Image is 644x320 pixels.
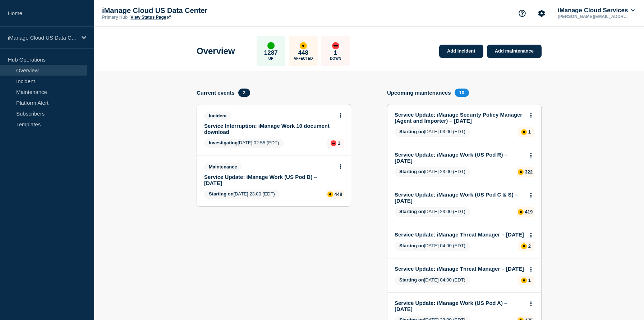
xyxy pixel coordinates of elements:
[264,49,278,57] p: 1287
[102,15,128,20] p: Primary Hub
[204,190,280,199] span: [DATE] 23:00 (EDT)
[556,14,631,19] p: [PERSON_NAME][EMAIL_ADDRESS][DOMAIN_NAME]
[395,300,524,312] a: Service Update: iManage Work (US Pod A) – [DATE]
[395,127,470,137] span: [DATE] 03:00 (EDT)
[399,209,424,214] span: Starting on
[327,191,333,197] div: affected
[528,278,531,283] p: 1
[334,49,337,57] p: 1
[204,112,231,120] span: Incident
[395,231,524,238] a: Service Update: iManage Threat Manager – [DATE]
[518,169,524,175] div: affected
[330,57,341,60] p: Down
[197,90,235,96] h4: Current events
[399,277,424,283] span: Starting on
[204,174,334,186] a: Service Update: iManage Work (US Pod B) – [DATE]
[204,163,242,171] span: Maintenance
[300,42,307,49] div: affected
[518,209,524,215] div: affected
[209,140,238,145] span: Investigating
[525,209,533,215] p: 419
[395,191,524,204] a: Service Update: iManage Work (US Pod C & S) – [DATE]
[294,57,313,60] p: Affected
[204,123,334,135] a: Service Interruption: iManage Work 10 document download
[521,129,527,135] div: affected
[332,42,339,49] div: down
[268,57,273,60] p: Up
[395,276,470,285] span: [DATE] 04:00 (EDT)
[556,7,636,14] button: iManage Cloud Services
[335,191,342,197] p: 448
[8,35,77,41] p: iManage Cloud US Data Center
[528,243,531,249] p: 2
[331,140,336,146] div: down
[387,90,451,96] h4: Upcoming maintenances
[298,49,308,57] p: 448
[515,6,530,21] button: Support
[395,242,470,251] span: [DATE] 04:00 (EDT)
[399,243,424,248] span: Starting on
[338,140,340,146] p: 1
[395,266,524,272] a: Service Update: iManage Threat Manager – [DATE]
[238,89,250,97] span: 2
[130,15,170,20] a: View Status Page
[267,42,275,49] div: up
[455,89,469,97] span: 10
[395,207,470,217] span: [DATE] 23:00 (EDT)
[534,6,549,21] button: Account settings
[525,169,533,175] p: 322
[521,243,527,249] div: affected
[395,112,524,124] a: Service Update: iManage Security Policy Manager (Agent and Importer) – [DATE]
[487,45,542,58] a: Add maintenance
[528,129,531,135] p: 1
[399,129,424,134] span: Starting on
[399,169,424,174] span: Starting on
[209,191,234,197] span: Starting on
[395,167,470,177] span: [DATE] 23:00 (EDT)
[102,6,246,15] p: iManage Cloud US Data Center
[439,45,483,58] a: Add incident
[197,46,235,56] h1: Overview
[521,278,527,283] div: affected
[204,139,284,148] span: [DATE] 02:55 (EDT)
[395,152,524,164] a: Service Update: iManage Work (US Pod R) – [DATE]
